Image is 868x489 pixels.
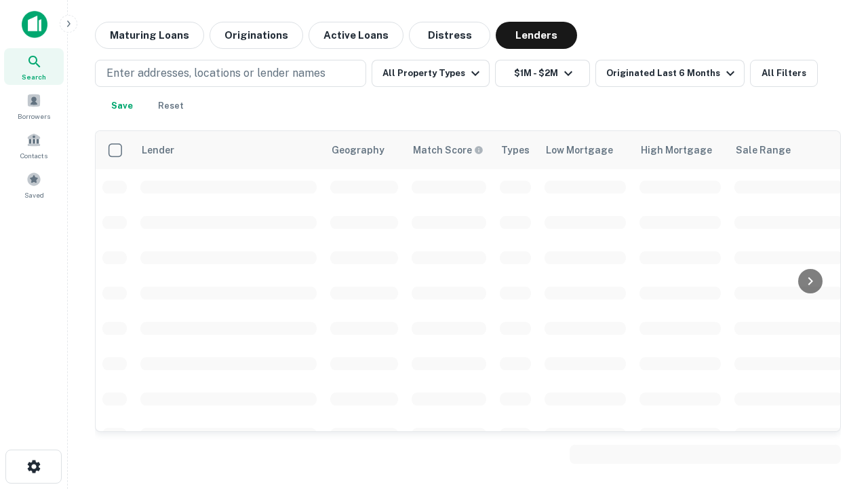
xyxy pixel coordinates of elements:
th: Lender [134,131,323,169]
a: Borrowers [4,88,64,124]
button: All Filters [750,60,818,87]
span: Search [22,71,46,82]
button: Distress [409,22,490,49]
div: Originated Last 6 Months [606,65,738,81]
div: Capitalize uses an advanced AI algorithm to match your search with the best lender. The match sco... [413,143,484,158]
span: Borrowers [18,111,50,122]
button: Maturing Loans [95,22,204,49]
div: Low Mortgage [546,142,613,158]
button: Reset [149,92,193,120]
button: Save your search to get updates of matches that match your search criteria. [100,92,144,120]
th: Low Mortgage [538,131,633,169]
th: Capitalize uses an advanced AI algorithm to match your search with the best lender. The match sco... [405,131,493,169]
div: High Mortgage [641,142,712,158]
button: Lenders [496,22,577,49]
button: Enter addresses, locations or lender names [95,60,366,87]
p: Enter addresses, locations or lender names [106,65,325,81]
div: Lender [142,142,174,158]
div: Sale Range [736,142,791,158]
a: Saved [4,166,64,203]
button: Active Loans [309,22,403,49]
button: Originations [210,22,303,49]
a: Contacts [4,127,64,164]
button: $1M - $2M [495,60,590,87]
span: Saved [24,189,44,200]
h6: Match Score [413,143,481,158]
iframe: Chat Widget [800,380,868,446]
div: Geography [332,142,384,158]
th: High Mortgage [633,131,728,169]
a: Search [4,48,64,85]
button: Originated Last 6 Months [595,60,745,87]
th: Sale Range [728,131,850,169]
span: Contacts [20,150,47,161]
button: All Property Types [372,60,490,87]
div: Types [501,142,530,158]
img: capitalize-icon.png [22,11,47,38]
th: Geography [323,131,405,169]
th: Types [493,131,538,169]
